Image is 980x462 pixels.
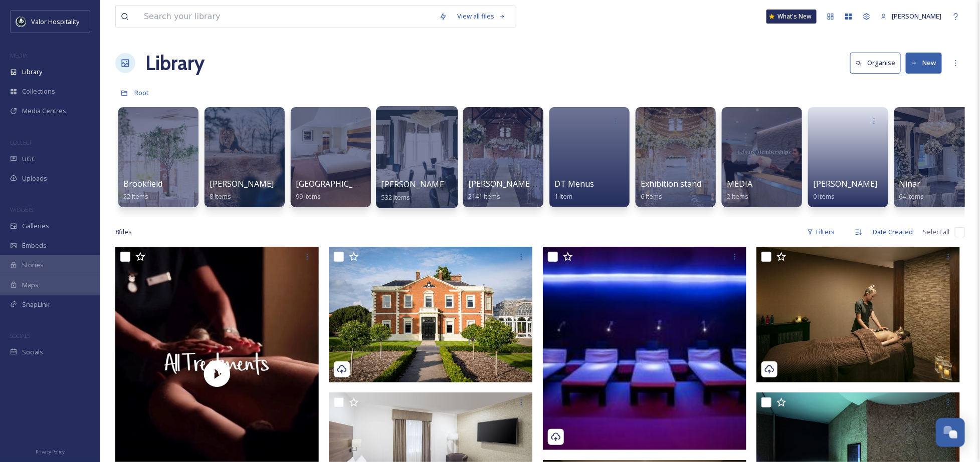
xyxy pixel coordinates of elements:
[899,178,921,189] span: Ninar
[468,178,571,189] span: [PERSON_NAME] Weddings
[123,179,162,201] a: Brookfield22 items
[381,179,463,190] span: [PERSON_NAME] ALL
[554,178,594,189] span: DT Menus
[22,300,50,309] span: SnapLink
[641,178,701,189] span: Exhibition stand
[923,227,950,237] span: Select all
[554,179,594,201] a: DT Menus1 item
[727,178,752,189] span: MEDIA
[296,178,441,189] span: [GEOGRAPHIC_DATA][PERSON_NAME]
[876,7,947,26] a: [PERSON_NAME]
[10,52,28,59] span: MEDIA
[123,178,162,189] span: Brookfield
[22,221,49,231] span: Galleries
[22,347,43,357] span: Socials
[139,6,434,28] input: Search your library
[22,241,47,250] span: Embeds
[22,154,36,164] span: UGC
[134,88,149,97] span: Root
[22,87,55,96] span: Collections
[36,448,65,455] span: Privacy Policy
[727,192,748,201] span: 2 items
[10,139,32,146] span: COLLECT
[554,192,572,201] span: 1 item
[22,260,44,270] span: Stories
[543,247,746,450] img: Twilight image 1.png
[850,53,901,73] button: Organise
[10,332,30,339] span: SOCIALS
[210,179,274,201] a: [PERSON_NAME]8 items
[296,179,441,201] a: [GEOGRAPHIC_DATA][PERSON_NAME]99 items
[813,192,835,201] span: 0 items
[892,12,942,21] span: [PERSON_NAME]
[381,192,411,201] span: 532 items
[36,445,65,457] a: Privacy Policy
[802,222,840,242] div: Filters
[766,10,817,24] a: What's New
[381,180,463,202] a: [PERSON_NAME] ALL532 items
[134,87,149,99] a: Root
[123,192,148,201] span: 22 items
[210,192,231,201] span: 8 items
[899,179,924,201] a: Ninar64 items
[22,106,66,116] span: Media Centres
[329,247,532,382] img: DT Hero image.jpeg
[22,280,39,290] span: Maps
[468,179,571,201] a: [PERSON_NAME] Weddings2141 items
[813,178,877,189] span: [PERSON_NAME]
[868,222,918,242] div: Date Created
[22,67,42,77] span: Library
[727,179,752,201] a: MEDIA2 items
[16,17,26,27] img: images
[899,192,924,201] span: 64 items
[813,179,877,201] a: [PERSON_NAME]0 items
[10,206,33,213] span: WIDGETS
[31,17,79,26] span: Valor Hospitality
[468,192,500,201] span: 2141 items
[145,48,205,78] a: Library
[210,178,274,189] span: [PERSON_NAME]
[756,247,960,382] img: Hot stone therapy.jpg
[850,53,906,73] a: Organise
[936,418,965,447] button: Open Chat
[22,174,47,183] span: Uploads
[296,192,321,201] span: 99 items
[641,192,662,201] span: 6 items
[452,7,511,26] a: View all files
[641,179,701,201] a: Exhibition stand6 items
[906,53,942,73] button: New
[115,227,132,237] span: 8 file s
